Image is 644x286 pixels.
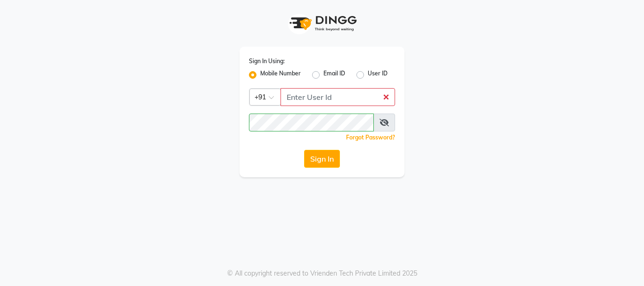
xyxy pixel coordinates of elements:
label: Mobile Number [260,69,301,81]
img: logo1.svg [284,9,360,37]
label: Sign In Using: [249,57,285,65]
input: Username [249,114,374,131]
label: Email ID [323,69,345,81]
input: Username [281,88,395,106]
label: User ID [368,69,388,81]
button: Sign In [304,150,340,168]
a: Forgot Password? [346,134,395,141]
